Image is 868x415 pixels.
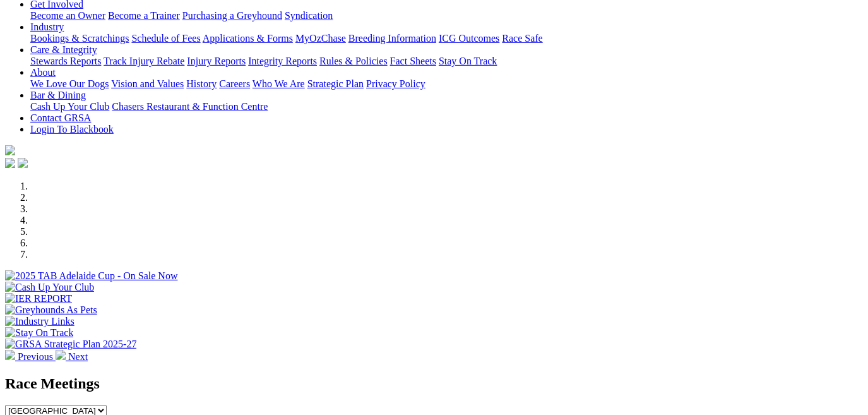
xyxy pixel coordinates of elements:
[111,78,184,89] a: Vision and Values
[30,33,863,44] div: Industry
[30,124,114,135] a: Login To Blackbook
[104,56,184,66] a: Track Injury Rebate
[5,351,56,362] a: Previous
[502,33,542,44] a: Race Safe
[30,101,109,112] a: Cash Up Your Club
[30,67,56,78] a: About
[30,56,863,67] div: Care & Integrity
[187,56,246,66] a: Injury Reports
[307,78,364,89] a: Strategic Plan
[439,33,499,44] a: ICG Outcomes
[108,10,180,21] a: Become a Trainer
[285,10,333,21] a: Syndication
[56,350,66,360] img: chevron-right-pager-white.svg
[5,304,97,316] img: Greyhounds As Pets
[182,10,282,21] a: Purchasing a Greyhound
[5,375,863,392] h2: Race Meetings
[348,33,436,44] a: Breeding Information
[203,33,293,44] a: Applications & Forms
[295,33,346,44] a: MyOzChase
[68,351,88,362] span: Next
[5,282,94,293] img: Cash Up Your Club
[112,101,268,112] a: Chasers Restaurant & Function Centre
[253,78,305,89] a: Who We Are
[5,327,73,339] img: Stay On Track
[5,316,74,327] img: Industry Links
[5,158,15,168] img: facebook.svg
[319,56,388,66] a: Rules & Policies
[5,339,136,350] img: GRSA Strategic Plan 2025-27
[30,112,91,123] a: Contact GRSA
[5,145,15,155] img: logo-grsa-white.png
[390,56,436,66] a: Fact Sheets
[5,293,72,304] img: IER REPORT
[30,10,863,21] div: Get Involved
[5,350,15,360] img: chevron-left-pager-white.svg
[56,351,88,362] a: Next
[30,56,101,66] a: Stewards Reports
[18,351,53,362] span: Previous
[18,158,28,168] img: twitter.svg
[30,90,86,100] a: Bar & Dining
[5,270,178,282] img: 2025 TAB Adelaide Cup - On Sale Now
[366,78,425,89] a: Privacy Policy
[219,78,250,89] a: Careers
[439,56,497,66] a: Stay On Track
[30,33,129,44] a: Bookings & Scratchings
[30,101,863,112] div: Bar & Dining
[30,21,64,32] a: Industry
[131,33,200,44] a: Schedule of Fees
[30,44,97,55] a: Care & Integrity
[30,10,105,21] a: Become an Owner
[30,78,863,90] div: About
[186,78,217,89] a: History
[30,78,109,89] a: We Love Our Dogs
[248,56,317,66] a: Integrity Reports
